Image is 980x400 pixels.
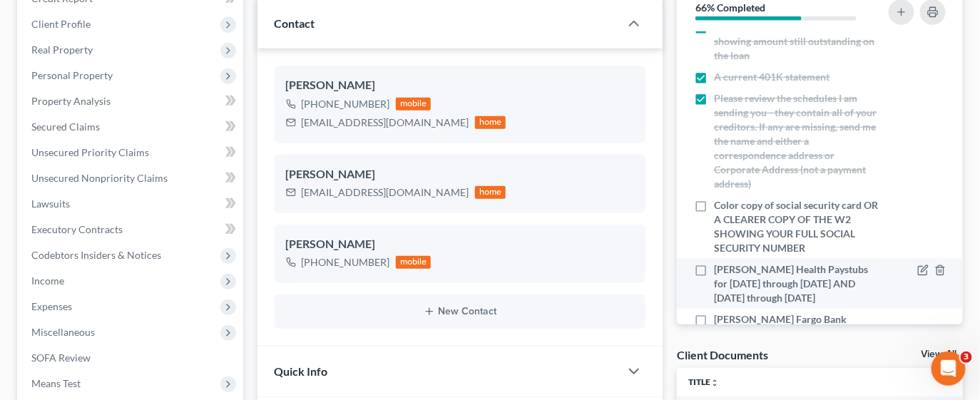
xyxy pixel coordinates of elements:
[714,70,830,84] span: A current 401K statement
[31,120,100,133] span: Secured Claims
[714,20,879,63] span: VEHICLE: Need a recent Statement showing amount still outstanding on the loan
[677,347,768,362] div: Client Documents
[31,198,70,210] span: Lawsuits
[922,349,957,359] a: View All
[714,198,879,255] span: Color copy of social security card OR A CLEARER COPY OF THE W2 SHOWING YOUR FULL SOCIAL SECURITY ...
[931,352,966,386] iframe: Intercom live chat
[20,140,243,165] a: Unsecured Priority Claims
[31,95,111,107] span: Property Analysis
[31,326,95,338] span: Miscellaneous
[275,16,315,30] span: Contact
[31,172,168,184] span: Unsecured Nonpriority Claims
[31,300,72,312] span: Expenses
[714,312,879,355] span: [PERSON_NAME] Fargo Bank Statements for [DATE] through [DATE]
[31,377,81,389] span: Means Test
[31,18,91,30] span: Client Profile
[396,98,432,111] div: mobile
[20,165,243,191] a: Unsecured Nonpriority Claims
[286,77,635,94] div: [PERSON_NAME]
[302,185,469,200] div: [EMAIL_ADDRESS][DOMAIN_NAME]
[31,249,161,261] span: Codebtors Insiders & Notices
[20,191,243,217] a: Lawsuits
[20,88,243,114] a: Property Analysis
[714,91,879,191] span: Please review the schedules I am sending you - they contain all of your creditors. If any are mis...
[286,306,635,317] button: New Contact
[31,69,113,81] span: Personal Property
[714,262,879,305] span: [PERSON_NAME] Health Paystubs for [DATE] through [DATE] AND [DATE] through [DATE]
[475,116,506,129] div: home
[302,97,390,111] div: [PHONE_NUMBER]
[961,352,972,363] span: 3
[396,256,432,269] div: mobile
[31,223,123,235] span: Executory Contracts
[475,186,506,199] div: home
[31,275,64,287] span: Income
[20,345,243,371] a: SOFA Review
[31,352,91,364] span: SOFA Review
[302,255,390,270] div: [PHONE_NUMBER]
[20,114,243,140] a: Secured Claims
[31,43,93,56] span: Real Property
[710,379,719,387] i: unfold_more
[20,217,243,242] a: Executory Contracts
[31,146,149,158] span: Unsecured Priority Claims
[286,236,635,253] div: [PERSON_NAME]
[688,376,719,387] a: Titleunfold_more
[302,116,469,130] div: [EMAIL_ADDRESS][DOMAIN_NAME]
[286,166,635,183] div: [PERSON_NAME]
[695,1,765,14] strong: 66% Completed
[275,364,328,378] span: Quick Info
